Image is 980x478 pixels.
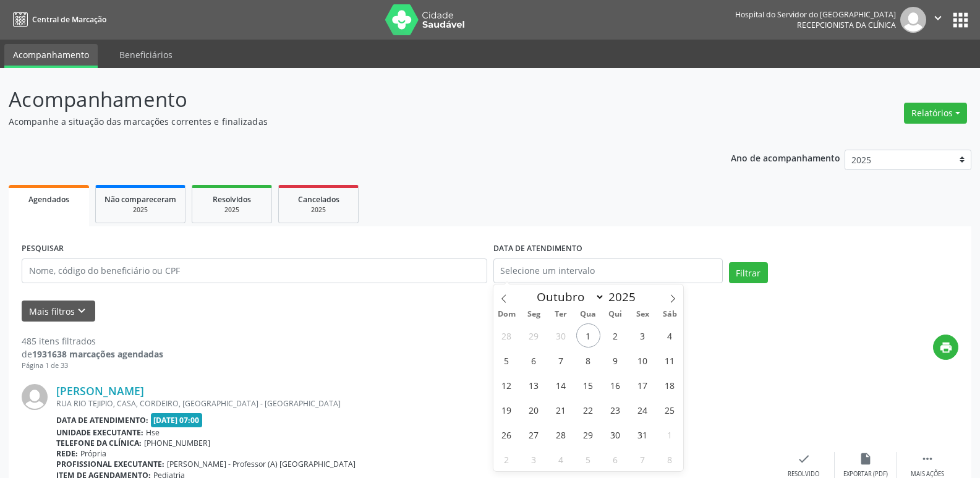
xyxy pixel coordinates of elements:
span: Outubro 16, 2025 [603,373,628,397]
b: Unidade executante: [56,427,143,438]
span: Setembro 28, 2025 [495,323,519,348]
span: Própria [80,448,106,459]
span: Outubro 7, 2025 [549,348,573,372]
span: Resolvidos [213,194,251,205]
span: Outubro 13, 2025 [522,373,546,397]
label: PESQUISAR [22,239,64,258]
span: Outubro 28, 2025 [549,422,573,446]
div: 2025 [288,205,349,215]
button: print [933,335,958,360]
img: img [900,7,926,33]
strong: 1931638 marcações agendadas [32,348,163,360]
b: Telefone da clínica: [56,438,142,448]
i:  [931,11,945,25]
i: print [939,341,953,354]
span: Novembro 4, 2025 [549,447,573,471]
span: Outubro 17, 2025 [631,373,655,397]
span: Outubro 3, 2025 [631,323,655,348]
div: RUA RIO TEJIPIO, CASA, CORDEIRO, [GEOGRAPHIC_DATA] - [GEOGRAPHIC_DATA] [56,398,773,409]
i: check [797,452,811,466]
span: Outubro 20, 2025 [522,398,546,422]
span: Outubro 8, 2025 [576,348,600,372]
span: [PERSON_NAME] - Professor (A) [GEOGRAPHIC_DATA] [167,459,356,469]
span: Outubro 27, 2025 [522,422,546,446]
span: Outubro 22, 2025 [576,398,600,422]
span: [PHONE_NUMBER] [144,438,210,448]
span: Central de Marcação [32,14,106,25]
span: Hse [146,427,160,438]
span: Novembro 3, 2025 [522,447,546,471]
button: apps [950,9,971,31]
p: Ano de acompanhamento [731,150,840,165]
div: Página 1 de 33 [22,361,163,371]
a: Acompanhamento [4,44,98,68]
span: Novembro 5, 2025 [576,447,600,471]
span: Setembro 30, 2025 [549,323,573,348]
button: Mais filtroskeyboard_arrow_down [22,301,95,322]
span: Novembro 8, 2025 [658,447,682,471]
a: [PERSON_NAME] [56,384,144,398]
span: Outubro 10, 2025 [631,348,655,372]
span: Cancelados [298,194,339,205]
span: Novembro 7, 2025 [631,447,655,471]
span: Outubro 5, 2025 [495,348,519,372]
p: Acompanhamento [9,84,683,115]
span: Outubro 2, 2025 [603,323,628,348]
input: Selecione um intervalo [493,258,723,283]
select: Month [531,288,605,305]
input: Nome, código do beneficiário ou CPF [22,258,487,283]
span: Não compareceram [104,194,176,205]
span: Outubro 9, 2025 [603,348,628,372]
div: 2025 [201,205,263,215]
b: Profissional executante: [56,459,164,469]
span: Outubro 1, 2025 [576,323,600,348]
span: Outubro 4, 2025 [658,323,682,348]
span: Outubro 15, 2025 [576,373,600,397]
span: Sáb [656,310,683,318]
b: Data de atendimento: [56,415,148,425]
img: img [22,384,48,410]
span: Outubro 18, 2025 [658,373,682,397]
i: keyboard_arrow_down [75,304,88,318]
span: Outubro 29, 2025 [576,422,600,446]
span: Outubro 19, 2025 [495,398,519,422]
span: Recepcionista da clínica [797,20,896,30]
span: Outubro 23, 2025 [603,398,628,422]
span: [DATE] 07:00 [151,413,203,427]
span: Setembro 29, 2025 [522,323,546,348]
i:  [921,452,934,466]
span: Seg [520,310,547,318]
button: Relatórios [904,103,967,124]
span: Outubro 14, 2025 [549,373,573,397]
a: Beneficiários [111,44,181,66]
span: Outubro 12, 2025 [495,373,519,397]
b: Rede: [56,448,78,459]
label: DATA DE ATENDIMENTO [493,239,582,258]
span: Qua [574,310,602,318]
p: Acompanhe a situação das marcações correntes e finalizadas [9,115,683,128]
div: de [22,348,163,361]
span: Outubro 26, 2025 [495,422,519,446]
span: Outubro 6, 2025 [522,348,546,372]
a: Central de Marcação [9,9,106,30]
span: Outubro 21, 2025 [549,398,573,422]
span: Novembro 1, 2025 [658,422,682,446]
span: Novembro 2, 2025 [495,447,519,471]
span: Outubro 31, 2025 [631,422,655,446]
i: insert_drive_file [859,452,872,466]
button:  [926,7,950,33]
span: Outubro 11, 2025 [658,348,682,372]
input: Year [605,289,646,305]
span: Ter [547,310,574,318]
span: Outubro 24, 2025 [631,398,655,422]
button: Filtrar [729,262,768,283]
div: 485 itens filtrados [22,335,163,348]
span: Outubro 30, 2025 [603,422,628,446]
span: Dom [493,310,521,318]
span: Agendados [28,194,69,205]
div: 2025 [104,205,176,215]
span: Sex [629,310,656,318]
span: Qui [602,310,629,318]
div: Hospital do Servidor do [GEOGRAPHIC_DATA] [735,9,896,20]
span: Outubro 25, 2025 [658,398,682,422]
